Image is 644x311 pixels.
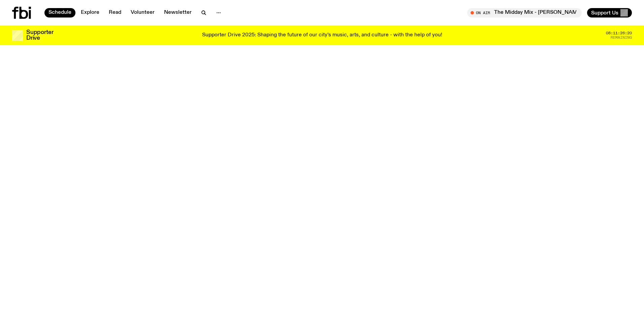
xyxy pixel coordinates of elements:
[467,8,582,18] button: On AirThe Midday Mix - [PERSON_NAME]
[587,8,632,18] button: Support Us
[606,31,632,35] span: 08:11:26:20
[105,8,125,18] a: Read
[202,32,442,38] p: Supporter Drive 2025: Shaping the future of our city’s music, arts, and culture - with the help o...
[26,30,53,41] h3: Supporter Drive
[127,8,159,18] a: Volunteer
[611,36,632,39] span: Remaining
[591,10,618,16] span: Support Us
[160,8,196,18] a: Newsletter
[44,8,75,18] a: Schedule
[77,8,103,18] a: Explore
